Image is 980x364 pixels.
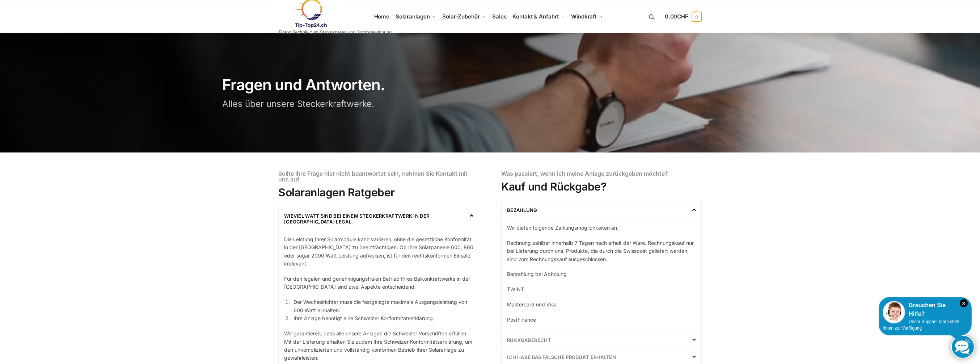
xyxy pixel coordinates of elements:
p: TWINT [507,285,696,293]
h1: Fragen und Antworten. [222,77,486,92]
p: Rechnung zahlbar innerhalb 7 Tagen nach erhalt der Ware. Rechnungskauf nur bei Lieferung durch un... [507,239,696,263]
p: Tiptop Technik zum Stromsparen und Stromgewinnung [278,30,392,34]
h3: Alles über unsere Steckerkraftwerke. [222,100,486,108]
i: Schließen [960,299,968,307]
a: Bezahlung [507,207,537,213]
h6: Sollte Ihre Frage hier nicht beantwortet sein, nehmen Sie Kontakt mit uns auf. [278,171,479,182]
p: Für den legalen und genehmigungsfreien Betrieb Ihres Balkonkraftwerks in der [GEOGRAPHIC_DATA] si... [284,275,473,291]
p: Wir garantieren, dass alle unsere Anlagen die Schweizer Vorschriften erfüllen. Mit der Lieferung ... [284,330,473,362]
h2: Kauf und Rückgabe? [501,180,702,193]
p: Barzahlung bei Abholung [507,270,696,278]
a: Rückgaberecht [507,337,551,343]
span: Solaranlagen [396,13,430,20]
a: Solar-Zubehör [439,0,489,33]
a: Windkraft [568,0,606,33]
span: Kontakt & Anfahrt [512,13,558,20]
a: Wieviel Watt sind bei einem Steckerkraftwerk in der [GEOGRAPHIC_DATA] legal. [284,213,429,225]
a: 0,00CHF 0 [665,6,702,28]
span: Unser Support-Team steht Ihnen zur Verfügung [883,319,959,331]
span: 0,00 [665,13,688,20]
img: Customer service [883,301,905,323]
h6: Was passiert, wenn ich meine Anlage zurückgeben möchte? [501,171,702,176]
div: Wieviel Watt sind bei einem Steckerkraftwerk in der [GEOGRAPHIC_DATA] legal. [279,230,479,362]
div: Wieviel Watt sind bei einem Steckerkraftwerk in der [GEOGRAPHIC_DATA] legal. [279,207,479,230]
div: Bezahlung [502,201,701,218]
p: Wir bieten folgende Zahlungsmöglichkeiten an. [507,224,696,232]
span: Sales [492,13,507,20]
div: Rückgaberecht [502,331,701,348]
p: Die Leistung Ihrer Solarmodule kann variieren, ohne die gesetzliche Konformität in der [GEOGRAPHI... [284,235,473,268]
a: Kontakt & Anfahrt [510,0,568,33]
a: Sales [489,0,510,33]
span: CHF [677,13,688,20]
span: Solar-Zubehör [442,13,480,20]
span: Windkraft [571,13,596,20]
div: Bezahlung [502,218,701,324]
li: Der Wechselrichter muss die festgelegte maximale Ausgangsleistung von 600 Watt einhalten. [291,298,473,314]
div: Brauchen Sie Hilfe? [883,301,968,318]
a: Solaranlagen [392,0,439,33]
li: Ihre Anlage benötigt eine Schweizer Konformitätserklärung. [291,314,473,322]
a: Ich habe das falsche Produkt erhalten [507,354,616,360]
p: Mastercard und Visa [507,301,696,309]
p: PostFinance [507,316,696,324]
span: 0 [692,12,702,22]
h2: Solaranlagen Ratgeber [278,186,479,199]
